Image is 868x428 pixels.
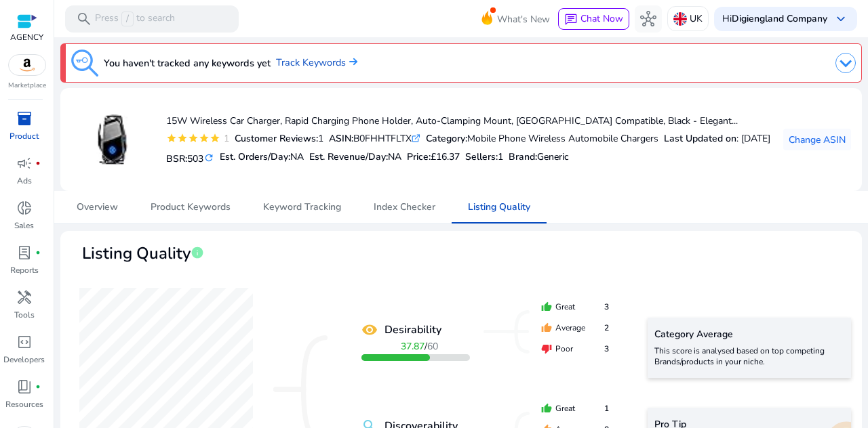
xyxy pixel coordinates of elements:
span: hub [640,11,656,27]
span: donut_small [16,200,33,216]
mat-icon: thumb_up [541,301,552,312]
span: 3 [604,301,609,313]
h5: Category Average [654,329,844,341]
div: Mobile Phone Wireless Automobile Chargers [426,131,658,146]
h5: Sellers: [465,152,503,163]
h5: Price: [407,152,460,163]
p: UK [690,7,703,30]
span: campaign [16,155,33,171]
b: Last Updated on [664,132,736,145]
div: 1 [235,131,323,146]
h4: 15W Wireless Car Charger, Rapid Charging Phone Holder, Auto-Clamping Mount, [GEOGRAPHIC_DATA] Com... [166,116,770,127]
img: amazon.svg [9,55,45,75]
p: Product [9,130,39,142]
h3: You haven't tracked any keywords yet [104,55,271,71]
span: fiber_manual_record [35,160,41,166]
span: 2 [604,322,609,334]
mat-icon: thumb_up [541,322,552,333]
button: chatChat Now [558,8,629,30]
span: book_4 [16,379,33,395]
span: 60 [427,340,438,353]
p: Sales [14,219,34,232]
span: / [401,340,438,353]
div: Great [541,402,609,414]
div: : [DATE] [664,131,770,146]
p: Resources [5,398,43,410]
span: chat [564,13,578,26]
span: Brand [509,150,535,163]
span: 3 [604,343,609,355]
div: B0FHHTFLTX [329,131,420,146]
div: Poor [541,343,609,355]
span: lab_profile [16,244,33,261]
span: keyboard_arrow_down [833,11,849,27]
b: Digiengland Company [732,12,827,25]
mat-icon: star [188,133,199,144]
img: keyword-tracking.svg [71,49,98,77]
mat-icon: star [210,133,220,144]
span: Listing Quality [82,242,191,265]
p: Developers [3,354,45,366]
div: Great [541,301,609,313]
p: Press to search [95,12,175,26]
span: £16.37 [431,150,460,163]
mat-icon: remove_red_eye [361,322,378,338]
span: info [191,246,204,259]
p: Marketplace [8,81,46,91]
span: 1 [498,150,503,163]
p: This score is analysed based on top competing Brands/products in your niche. [654,345,844,367]
b: Category: [426,132,467,145]
span: fiber_manual_record [35,384,41,389]
h5: : [509,152,569,163]
p: Tools [14,309,35,321]
span: Overview [77,202,118,212]
mat-icon: refresh [203,152,214,165]
span: search [76,11,92,27]
p: AGENCY [10,31,43,43]
span: 503 [187,152,203,165]
b: Customer Reviews: [235,132,318,145]
span: Generic [537,150,569,163]
h5: Est. Revenue/Day: [309,152,401,163]
img: arrow-right.svg [346,58,357,66]
span: code_blocks [16,334,33,350]
span: Change ASIN [789,133,846,147]
span: 1 [604,402,609,414]
div: Average [541,322,609,334]
span: / [121,12,134,26]
mat-icon: star [177,133,188,144]
b: ASIN: [329,132,353,145]
mat-icon: thumb_down [541,343,552,354]
span: Listing Quality [468,202,530,212]
span: NA [290,150,304,163]
span: fiber_manual_record [35,250,41,255]
p: Hi [722,14,827,24]
button: hub [635,5,662,33]
b: Desirability [384,322,441,338]
mat-icon: star [166,133,177,144]
span: Chat Now [580,12,623,25]
img: uk.svg [673,12,687,26]
a: Track Keywords [276,56,357,70]
span: Index Checker [374,202,435,212]
span: Keyword Tracking [263,202,341,212]
mat-icon: thumb_up [541,403,552,414]
h5: BSR: [166,150,214,165]
div: 1 [220,131,229,146]
span: handyman [16,289,33,305]
img: dropdown-arrow.svg [835,53,856,73]
span: inventory_2 [16,110,33,127]
button: Change ASIN [783,129,851,150]
mat-icon: star [199,133,210,144]
span: Product Keywords [151,202,231,212]
h5: Est. Orders/Day: [220,152,304,163]
span: NA [388,150,401,163]
p: Reports [10,264,39,276]
p: Ads [17,175,32,187]
b: 37.87 [401,340,425,353]
img: 41DvA49HebL._AC_US40_.jpg [87,114,138,165]
span: What's New [497,7,550,31]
